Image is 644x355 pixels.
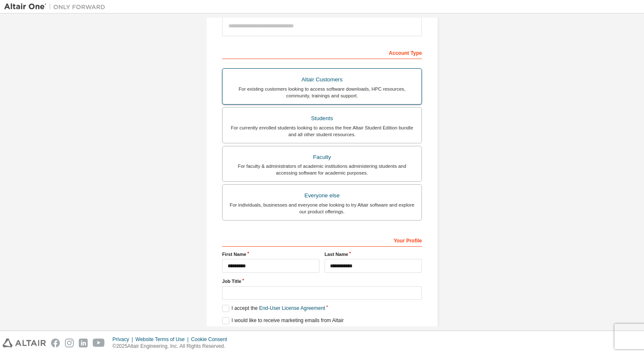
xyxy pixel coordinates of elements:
div: Students [228,113,416,124]
label: First Name [222,251,319,258]
img: altair_logo.svg [3,339,46,347]
img: youtube.svg [93,339,105,347]
div: Faculty [228,151,416,163]
div: For currently enrolled students looking to access the free Altair Student Edition bundle and all ... [228,124,416,138]
div: Privacy [113,336,135,343]
img: Altair One [4,3,110,11]
p: © 2025 Altair Engineering, Inc. All Rights Reserved. [113,343,232,350]
div: Website Terms of Use [135,336,191,343]
div: For faculty & administrators of academic institutions administering students and accessing softwa... [228,163,416,176]
div: Account Type [222,46,422,59]
label: Last Name [325,251,422,258]
img: facebook.svg [51,339,60,347]
div: Cookie Consent [191,336,232,343]
div: Altair Customers [228,74,416,86]
img: linkedin.svg [79,339,88,347]
label: Job Title [222,278,422,285]
label: I accept the [222,305,325,312]
div: Everyone else [228,190,416,202]
div: Your Profile [222,233,422,247]
label: I would like to receive marketing emails from Altair [222,317,343,324]
a: End-User License Agreement [259,305,325,311]
div: For individuals, businesses and everyone else looking to try Altair software and explore our prod... [228,202,416,215]
div: For existing customers looking to access software downloads, HPC resources, community, trainings ... [228,86,416,99]
img: instagram.svg [65,339,74,347]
